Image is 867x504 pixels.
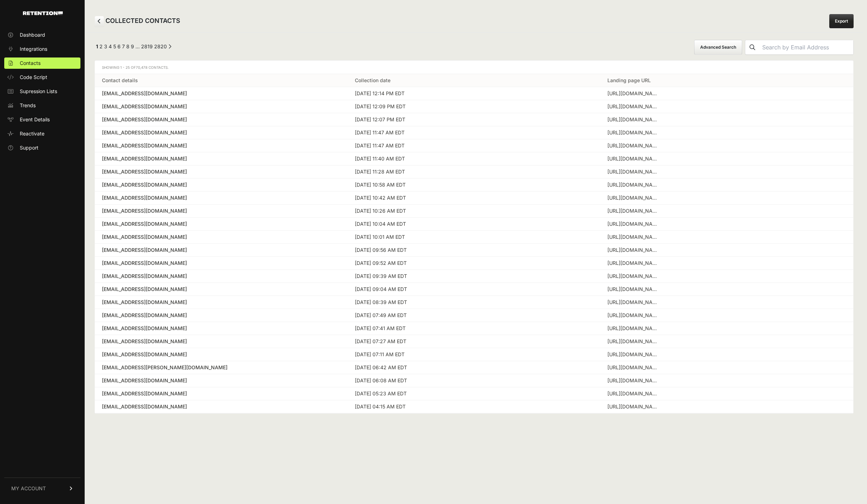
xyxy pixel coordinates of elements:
[4,86,80,97] a: Supression Lists
[102,299,341,306] a: [EMAIL_ADDRESS][DOMAIN_NAME]
[135,43,140,49] span: …
[102,260,341,267] a: [EMAIL_ADDRESS][DOMAIN_NAME]
[829,14,854,28] a: Export
[102,273,341,280] div: [EMAIL_ADDRESS][DOMAIN_NAME]
[102,233,341,241] a: [EMAIL_ADDRESS][DOMAIN_NAME]
[102,364,341,371] a: [EMAIL_ADDRESS][PERSON_NAME][DOMAIN_NAME]
[607,390,660,397] div: https://www.snappower.com/products/guidelight-2?variant=28376592121950&country=US&currency=USD&ut...
[141,43,153,49] a: Page 2819
[348,309,601,322] td: [DATE] 07:49 AM EDT
[348,205,601,218] td: [DATE] 10:26 AM EDT
[4,478,80,499] a: MY ACCOUNT
[348,387,601,400] td: [DATE] 05:23 AM EDT
[102,155,341,162] a: [EMAIL_ADDRESS][DOMAIN_NAME]
[607,273,660,280] div: https://www.snappower.com/products/guidelight-2
[348,374,601,387] td: [DATE] 06:08 AM EDT
[607,247,660,254] div: https://www.snappower.com/pages/shop
[136,65,169,69] span: 70,478 Contacts.
[348,152,601,165] td: [DATE] 11:40 AM EDT
[102,181,341,188] div: [EMAIL_ADDRESS][DOMAIN_NAME]
[4,72,80,83] a: Code Script
[102,90,341,97] a: [EMAIL_ADDRESS][DOMAIN_NAME]
[607,364,660,371] div: https://www.snappower.com/products/guidelight-2
[759,40,853,54] input: Search by Email Address
[607,194,660,201] div: https://www.snappower.com/cart
[348,244,601,257] td: [DATE] 09:56 AM EDT
[102,207,341,214] a: [EMAIL_ADDRESS][DOMAIN_NAME]
[607,220,660,227] div: https://www.snappower.com/pages/guidelight-offer?me-G-08-22&gad_campaignid=22684862562&gbraid=0AA...
[4,142,80,153] a: Support
[4,100,80,111] a: Trends
[109,43,112,49] a: Page 4
[102,377,341,384] a: [EMAIL_ADDRESS][DOMAIN_NAME]
[102,390,341,397] a: [EMAIL_ADDRESS][DOMAIN_NAME]
[348,192,601,205] td: [DATE] 10:42 AM EDT
[348,87,601,100] td: [DATE] 12:14 PM EDT
[355,77,390,83] a: Collection date
[122,43,125,49] a: Page 7
[95,16,180,26] h2: COLLECTED CONTACTS
[102,351,341,358] a: [EMAIL_ADDRESS][DOMAIN_NAME]
[348,139,601,152] td: [DATE] 11:47 AM EDT
[607,325,660,332] div: https://www.snappower.com/products/switchlight-for-double-gang-switches
[4,128,80,139] a: Reactivate
[348,296,601,309] td: [DATE] 08:39 AM EDT
[20,130,44,137] span: Reactivate
[607,207,660,214] div: https://www.snappower.com/pages/guidelights?me-G-08-22&gad_source=1&gad_campaignid=22239998807&gb...
[607,260,660,267] div: https://www.snappower.com/products/huglock?srsltid=AfmBOoriRY1BbTZoH37zGG3UeGyr32sjfdenhpQQK0-rV_...
[607,181,660,188] div: https://www.snappower.com/products/guidelight-2?variant=28376592121950&country=US&currency=USD&ut...
[102,65,169,69] span: Showing 1 - 25 of
[348,218,601,231] td: [DATE] 10:04 AM EDT
[102,103,341,110] div: [EMAIL_ADDRESS][DOMAIN_NAME]
[102,312,341,319] a: [EMAIL_ADDRESS][DOMAIN_NAME]
[102,77,138,83] a: Contact details
[348,348,601,361] td: [DATE] 07:11 AM EDT
[102,168,341,175] a: [EMAIL_ADDRESS][DOMAIN_NAME]
[348,335,601,348] td: [DATE] 07:27 AM EDT
[607,155,660,162] div: https://www.snappower.com/products/guidelight-2?variant=28376592121950&country=US&currency=USD&ut...
[348,257,601,270] td: [DATE] 09:52 AM EDT
[607,233,660,241] div: https://www.snappower.com/products/horizontal-guidelight
[607,116,660,123] div: https://www.snappower.com/pages/shop
[102,247,341,254] div: [EMAIL_ADDRESS][DOMAIN_NAME]
[102,325,341,332] a: [EMAIL_ADDRESS][DOMAIN_NAME]
[607,377,660,384] div: https://www.snappower.com/products/guidelight-2
[20,116,50,123] span: Event Details
[607,338,660,345] div: https://www.snappower.com/products/huglock?srsltid=AfmBOopplaoExHNWx-ozMKHTHEWYZ5qnWC56hDWEif6OF7...
[102,403,341,410] a: [EMAIL_ADDRESS][DOMAIN_NAME]
[99,43,103,49] a: Page 2
[348,165,601,178] td: [DATE] 11:28 AM EDT
[154,43,167,49] a: Page 2820
[102,116,341,123] a: [EMAIL_ADDRESS][DOMAIN_NAME]
[102,220,341,227] a: [EMAIL_ADDRESS][DOMAIN_NAME]
[117,43,121,49] a: Page 6
[607,90,660,97] div: https://www.snappower.com/?me-G-08-22&gad_source=1&gad_campaignid=18509218022&gclid=Cj0KCQjwl5jHB...
[20,45,47,53] span: Integrations
[348,113,601,126] td: [DATE] 12:07 PM EDT
[607,142,660,149] div: https://www.snappower.com/products/guidelight-2
[348,322,601,335] td: [DATE] 07:41 AM EDT
[104,43,107,49] a: Page 3
[96,43,98,49] em: Page 1
[607,103,660,110] div: https://www.snappower.com/
[607,77,651,83] a: Landing page URL
[131,43,134,49] a: Page 9
[126,43,129,49] a: Page 8
[20,74,47,81] span: Code Script
[348,126,601,139] td: [DATE] 11:47 AM EDT
[102,194,341,201] div: [EMAIL_ADDRESS][DOMAIN_NAME]
[102,338,341,345] a: [EMAIL_ADDRESS][DOMAIN_NAME]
